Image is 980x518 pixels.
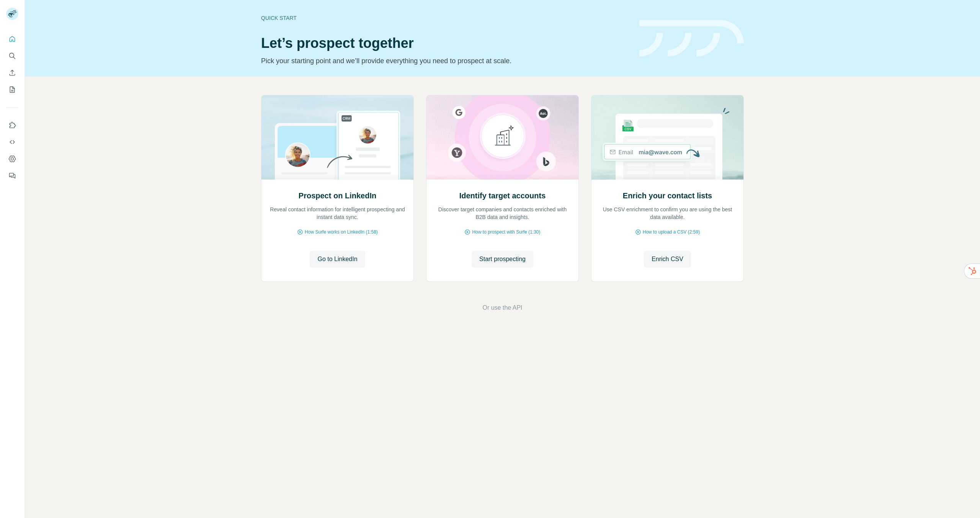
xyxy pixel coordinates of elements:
[269,206,406,221] p: Reveal contact information for intelligent prospecting and instant data sync.
[261,14,630,22] div: Quick start
[482,303,522,312] button: Or use the API
[599,206,736,221] p: Use CSV enrichment to confirm you are using the best data available.
[644,251,691,268] button: Enrich CSV
[434,206,571,221] p: Discover target companies and contacts enriched with B2B data and insights.
[6,32,18,46] button: Quick start
[472,251,533,268] button: Start prospecting
[459,190,546,201] h2: Identify target accounts
[639,20,744,57] img: banner
[6,152,18,166] button: Dashboard
[6,83,18,96] button: My lists
[652,255,683,264] span: Enrich CSV
[643,229,700,235] span: How to upload a CSV (2:59)
[6,49,18,63] button: Search
[479,255,526,264] span: Start prospecting
[317,255,357,264] span: Go to LinkedIn
[310,251,365,268] button: Go to LinkedIn
[6,135,18,149] button: Use Surfe API
[623,190,712,201] h2: Enrich your contact lists
[472,229,540,235] span: How to prospect with Surfe (1:30)
[261,36,630,51] h1: Let’s prospect together
[305,229,378,235] span: How Surfe works on LinkedIn (1:58)
[6,118,18,132] button: Use Surfe on LinkedIn
[591,95,744,180] img: Enrich your contact lists
[261,56,630,66] p: Pick your starting point and we’ll provide everything you need to prospect at scale.
[299,190,376,201] h2: Prospect on LinkedIn
[6,169,18,183] button: Feedback
[261,95,414,180] img: Prospect on LinkedIn
[6,66,18,80] button: Enrich CSV
[426,95,579,180] img: Identify target accounts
